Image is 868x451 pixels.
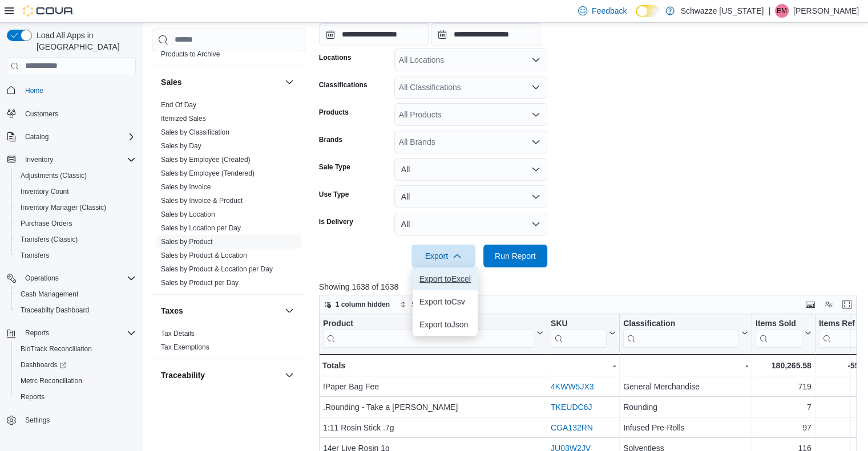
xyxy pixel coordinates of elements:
[11,184,140,200] button: Inventory Count
[161,251,247,260] span: Sales by Product & Location
[11,168,140,184] button: Adjustments (Classic)
[11,247,140,263] button: Transfers
[2,412,140,428] button: Settings
[16,217,136,230] span: Purchase Orders
[16,169,91,182] a: Adjustments (Classic)
[11,389,140,405] button: Reports
[531,110,540,119] button: Open list of options
[623,421,748,434] div: Infused Pre-Rolls
[323,421,543,434] div: 1:11 Rosin Stick .7g
[413,267,478,290] button: Export toExcel
[840,298,854,311] button: Enter fullscreen
[319,190,349,199] label: Use Type
[161,369,280,381] button: Traceability
[21,413,136,427] span: Settings
[161,224,241,233] span: Sales by Location per Day
[319,135,342,144] label: Brands
[11,231,140,247] button: Transfers (Classic)
[819,318,861,329] div: Items Ref
[161,141,201,151] span: Sales by Day
[322,359,543,372] div: Totals
[531,55,540,64] button: Open list of options
[319,80,368,90] label: Classifications
[680,4,764,18] p: Schwazze [US_STATE]
[21,290,78,299] span: Cash Management
[623,380,748,393] div: General Merchandise
[819,318,861,347] div: Items Ref
[161,330,195,338] a: Tax Details
[319,281,862,292] p: Showing 1638 of 1638
[161,265,273,273] a: Sales by Product & Location per Day
[419,297,471,306] span: Export to Csv
[551,318,616,347] button: SKU
[21,360,66,369] span: Dashboards
[161,155,251,164] span: Sales by Employee (Created)
[394,213,547,235] button: All
[394,185,547,208] button: All
[636,5,660,17] input: Dark Mode
[161,305,183,316] h3: Taxes
[16,287,83,301] a: Cash Management
[551,359,616,372] div: -
[323,318,534,329] div: Product
[16,303,94,317] a: Traceabilty Dashboard
[768,4,770,18] p: |
[21,376,82,385] span: Metrc Reconciliation
[16,303,136,317] span: Traceabilty Dashboard
[756,380,812,393] div: 719
[413,313,478,336] button: Export toJson
[161,183,211,191] a: Sales by Invoice
[793,4,859,18] p: [PERSON_NAME]
[323,400,543,414] div: .Rounding - Take a [PERSON_NAME]
[161,169,255,177] a: Sales by Employee (Tendered)
[152,98,305,294] div: Sales
[32,30,136,52] span: Load All Apps in [GEOGRAPHIC_DATA]
[320,298,394,311] button: 1 column hidden
[161,156,251,164] a: Sales by Employee (Created)
[16,249,54,262] a: Transfers
[282,304,296,318] button: Taxes
[16,342,136,356] span: BioTrack Reconciliation
[16,169,136,182] span: Adjustments (Classic)
[419,320,471,329] span: Export to Json
[161,237,213,246] span: Sales by Product
[2,105,140,122] button: Customers
[16,233,82,246] a: Transfers (Classic)
[419,274,471,283] span: Export to Excel
[623,318,748,347] button: Classification
[21,219,72,228] span: Purchase Orders
[319,53,352,62] label: Locations
[161,279,239,287] a: Sales by Product per Day
[431,23,540,46] input: Press the down key to open a popover containing a calendar.
[21,306,89,315] span: Traceabilty Dashboard
[756,318,802,347] div: Items Sold
[756,318,812,347] button: Items Sold
[161,251,247,259] a: Sales by Product & Location
[25,274,59,283] span: Operations
[16,342,96,356] a: BioTrack Reconciliation
[161,305,280,316] button: Taxes
[756,359,812,372] div: 180,265.58
[161,369,205,381] h3: Traceability
[161,182,211,192] span: Sales by Invoice
[21,107,136,121] span: Customers
[161,278,239,287] span: Sales by Product per Day
[16,233,136,246] span: Transfers (Classic)
[21,130,53,144] button: Catalog
[11,341,140,357] button: BioTrack Reconciliation
[25,109,58,119] span: Customers
[756,400,812,414] div: 7
[756,421,812,434] div: 97
[282,75,296,89] button: Sales
[161,76,182,88] h3: Sales
[2,129,140,145] button: Catalog
[2,325,140,341] button: Reports
[16,201,111,214] a: Inventory Manager (Classic)
[411,245,475,267] button: Export
[551,318,607,347] div: SKU URL
[21,251,49,260] span: Transfers
[21,235,78,244] span: Transfers (Classic)
[161,114,206,123] span: Itemized Sales
[16,185,74,198] a: Inventory Count
[495,250,536,262] span: Run Report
